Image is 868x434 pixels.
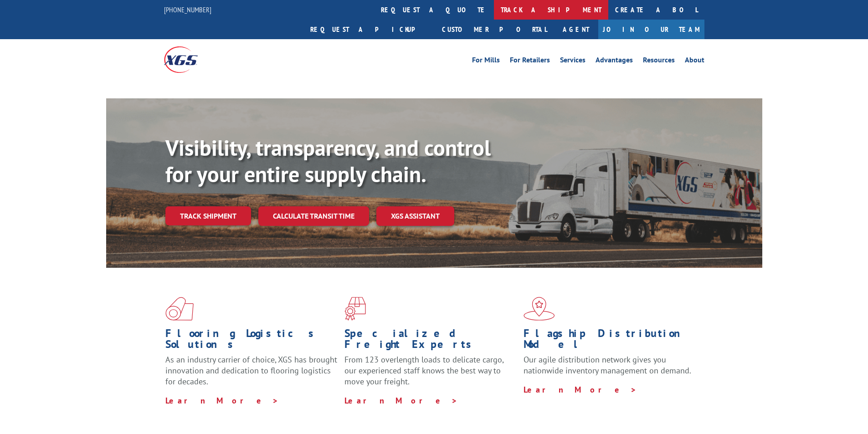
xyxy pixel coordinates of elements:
a: Calculate transit time [258,206,369,226]
img: xgs-icon-flagship-distribution-model-red [524,297,555,321]
a: Request a pickup [303,20,435,39]
span: As an industry carrier of choice, XGS has brought innovation and dedication to flooring logistics... [165,354,337,387]
a: For Retailers [510,56,550,66]
p: From 123 overlength loads to delicate cargo, our experienced staff knows the best way to move you... [344,354,517,395]
a: Customer Portal [435,20,554,39]
a: Agent [554,20,598,39]
a: Resources [643,56,675,66]
a: Learn More > [344,395,458,406]
h1: Flagship Distribution Model [524,328,696,354]
b: Visibility, transparency, and control for your entire supply chain. [165,133,491,188]
a: Learn More > [165,395,279,406]
img: xgs-icon-total-supply-chain-intelligence-red [165,297,194,321]
a: Learn More > [524,384,637,395]
a: About [685,56,704,66]
a: XGS ASSISTANT [376,206,454,226]
h1: Flooring Logistics Solutions [165,328,338,354]
a: Track shipment [165,206,251,225]
a: Services [560,56,586,66]
span: Our agile distribution network gives you nationwide inventory management on demand. [524,354,691,376]
a: Advantages [596,56,633,66]
a: For Mills [472,56,500,66]
img: xgs-icon-focused-on-flooring-red [344,297,366,321]
a: Join Our Team [598,20,704,39]
a: [PHONE_NUMBER] [164,5,211,14]
h1: Specialized Freight Experts [344,328,517,354]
